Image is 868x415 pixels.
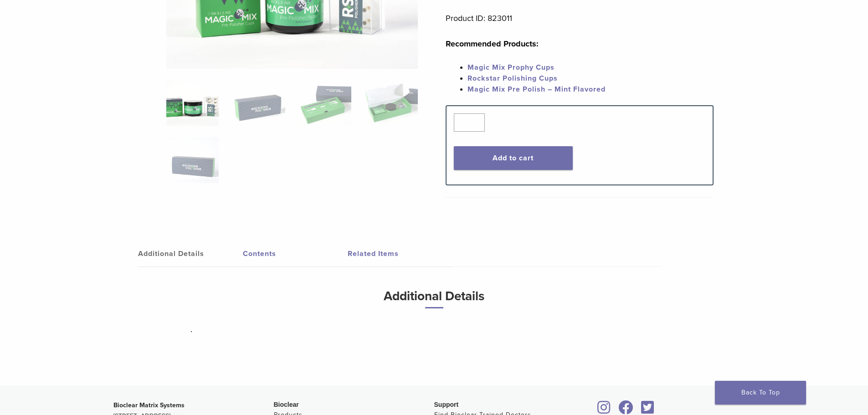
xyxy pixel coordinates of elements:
[434,401,459,408] span: Support
[190,285,678,316] h3: Additional Details
[299,80,351,126] img: Rockstar (RS) Polishing Kit - Image 3
[166,80,219,126] img: DSC_6582-copy-324x324.jpg
[166,138,219,183] img: Rockstar (RS) Polishing Kit - Image 5
[446,11,714,25] p: Product ID: 823011
[190,323,678,336] p: .
[232,80,285,126] img: Rockstar (RS) Polishing Kit - Image 2
[715,381,806,405] a: Back To Top
[616,406,637,415] a: Bioclear
[446,39,539,49] strong: Recommended Products:
[454,146,573,170] button: Add to cart
[138,241,243,266] a: Additional Details
[638,406,657,415] a: Bioclear
[113,401,185,409] strong: Bioclear Matrix Systems
[467,74,558,83] a: Rockstar Polishing Cups
[467,63,555,72] a: Magic Mix Prophy Cups
[274,401,299,408] span: Bioclear
[348,241,452,266] a: Related Items
[467,85,606,94] a: Magic Mix Pre Polish – Mint Flavored
[243,241,348,266] a: Contents
[595,406,614,415] a: Bioclear
[365,80,417,126] img: Rockstar (RS) Polishing Kit - Image 4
